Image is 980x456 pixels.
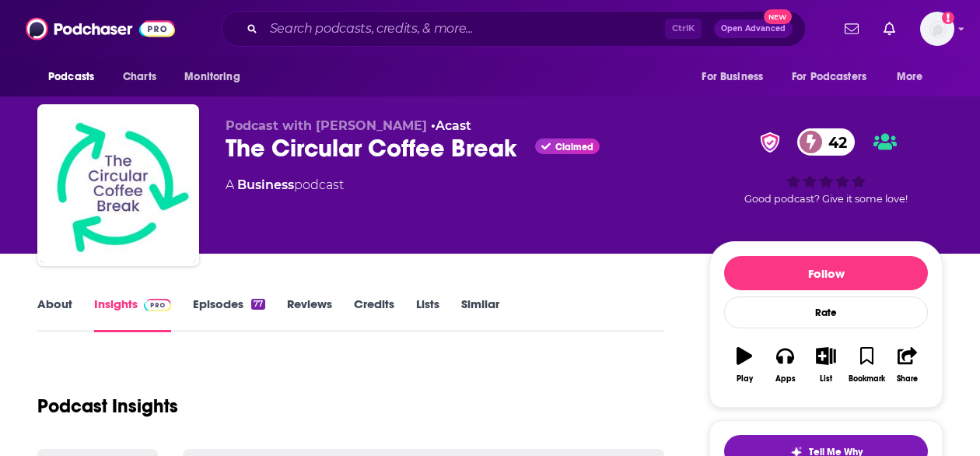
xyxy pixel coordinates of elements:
h1: Podcast Insights [37,395,178,418]
div: verified Badge42Good podcast? Give it some love! [709,118,943,215]
button: Open AdvancedNew [714,19,793,38]
a: Show notifications dropdown [877,16,901,42]
img: Podchaser Pro [144,299,171,311]
div: Bookmark [849,374,885,384]
a: Business [237,177,294,192]
div: A podcast [226,176,344,195]
img: User Profile [920,12,954,46]
input: Search podcasts, credits, & more... [264,16,665,41]
span: • [431,118,471,133]
button: Play [724,337,765,393]
button: Show profile menu [920,12,954,46]
button: Apps [765,337,805,393]
img: The Circular Coffee Break [40,107,196,263]
span: Logged in as aridings [920,12,954,46]
span: Monitoring [184,66,240,88]
div: Rate [724,296,928,328]
button: open menu [782,62,889,92]
span: For Business [702,66,763,88]
div: 77 [251,299,265,310]
span: Podcast with [PERSON_NAME] [226,118,427,133]
span: Charts [123,66,156,88]
img: verified Badge [755,132,785,153]
span: More [897,66,923,88]
span: Good podcast? Give it some love! [744,193,908,205]
span: 42 [813,128,855,156]
div: Play [737,374,753,384]
button: open menu [691,62,782,92]
span: Open Advanced [721,25,786,33]
a: Reviews [287,296,332,332]
a: Lists [416,296,439,332]
a: Show notifications dropdown [838,16,865,42]
span: Podcasts [48,66,94,88]
button: Share [887,337,928,393]
a: Similar [461,296,499,332]
div: Share [897,374,918,384]
button: open menu [37,62,114,92]
button: List [806,337,846,393]
button: Follow [724,256,928,290]
div: Apps [775,374,796,384]
button: Bookmark [846,337,887,393]
span: New [764,9,792,24]
span: For Podcasters [792,66,866,88]
svg: Add a profile image [942,12,954,24]
span: Ctrl K [665,19,702,39]
a: 42 [797,128,855,156]
a: Charts [113,62,166,92]
button: open menu [173,62,260,92]
button: open menu [886,62,943,92]
a: InsightsPodchaser Pro [94,296,171,332]
img: Podchaser - Follow, Share and Rate Podcasts [26,14,175,44]
a: Credits [354,296,394,332]
div: List [820,374,832,384]
a: Acast [436,118,471,133]
span: Claimed [555,143,593,151]
div: Search podcasts, credits, & more... [221,11,806,47]
a: About [37,296,72,332]
a: Episodes77 [193,296,265,332]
